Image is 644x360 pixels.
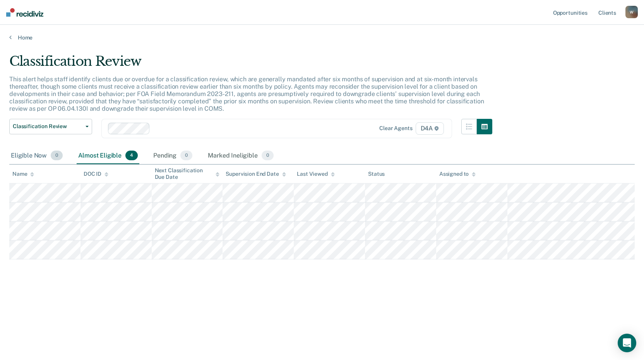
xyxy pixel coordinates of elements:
[180,151,192,161] span: 0
[9,119,92,134] button: Classification Review
[84,171,108,177] div: DOC ID
[9,34,635,41] a: Home
[379,125,412,132] div: Clear agents
[297,171,334,177] div: Last Viewed
[9,75,484,113] p: This alert helps staff identify clients due or overdue for a classification review, which are gen...
[9,147,64,165] div: Eligible Now0
[262,151,274,161] span: 0
[625,6,638,18] button: W
[155,167,220,180] div: Next Classification Due Date
[12,171,34,177] div: Name
[51,151,63,161] span: 0
[6,8,43,17] img: Recidiviz
[618,334,636,352] div: Open Intercom Messenger
[152,147,194,165] div: Pending0
[368,171,385,177] div: Status
[9,53,492,75] div: Classification Review
[125,151,138,161] span: 4
[416,122,444,135] span: D4A
[13,123,82,130] span: Classification Review
[226,171,286,177] div: Supervision End Date
[77,147,139,165] div: Almost Eligible4
[439,171,476,177] div: Assigned to
[206,147,275,165] div: Marked Ineligible0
